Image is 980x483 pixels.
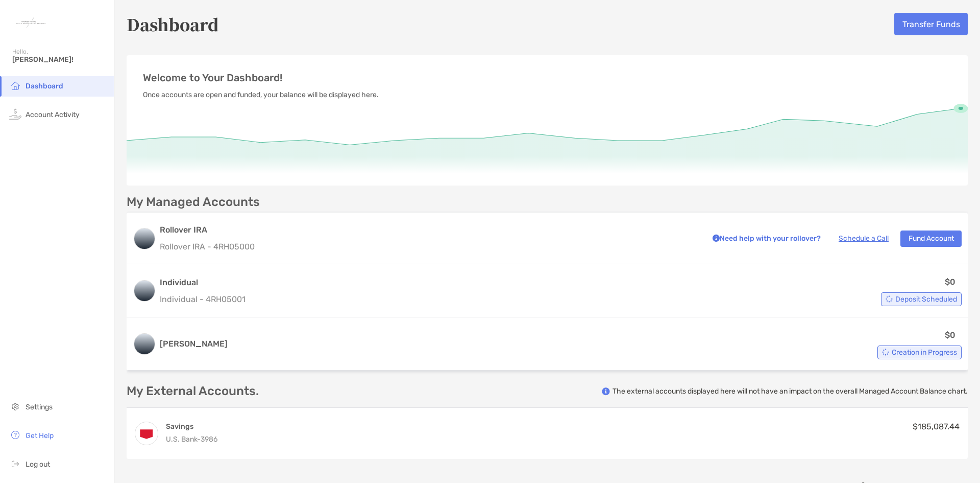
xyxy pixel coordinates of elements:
[127,385,259,398] p: My External Accounts.
[160,338,228,350] h3: [PERSON_NAME]
[945,275,955,288] p: $0
[160,293,246,306] p: Individual - 4RH05001
[839,234,889,243] a: Schedule a Call
[26,82,63,90] span: Dashboard
[135,422,158,445] img: Savings - 3986
[166,435,201,444] span: U.S. Bank -
[26,110,80,119] span: Account Activity
[160,277,246,289] h3: Individual
[127,12,219,36] h5: Dashboard
[710,232,821,245] p: Need help with your rollover?
[9,429,21,441] img: get-help icon
[127,196,260,209] p: My Managed Accounts
[134,334,155,354] img: logo account
[602,387,610,396] img: info
[134,281,155,301] img: logo account
[913,422,960,431] span: $185,087.44
[160,224,698,236] h3: Rollover IRA
[9,108,21,120] img: activity icon
[612,386,968,396] p: The external accounts displayed here will not have an impact on the overall Managed Account Balan...
[892,350,957,355] span: Creation in Progress
[945,329,955,341] p: $0
[26,403,53,411] span: Settings
[134,228,155,249] img: logo account
[26,460,50,469] span: Log out
[9,457,21,470] img: logout icon
[895,296,957,302] span: Deposit Scheduled
[12,55,108,64] span: [PERSON_NAME]!
[882,349,889,356] img: Account Status icon
[9,79,21,91] img: household icon
[894,13,968,35] button: Transfer Funds
[143,72,951,84] p: Welcome to Your Dashboard!
[166,422,217,431] h4: Savings
[9,400,21,412] img: settings icon
[900,231,962,247] button: Fund Account
[886,295,893,303] img: Account Status icon
[201,435,217,444] span: 3986
[26,431,54,440] span: Get Help
[143,88,951,101] p: Once accounts are open and funded, your balance will be displayed here.
[160,240,698,253] p: Rollover IRA - 4RH05000
[12,4,49,41] img: Zoe Logo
